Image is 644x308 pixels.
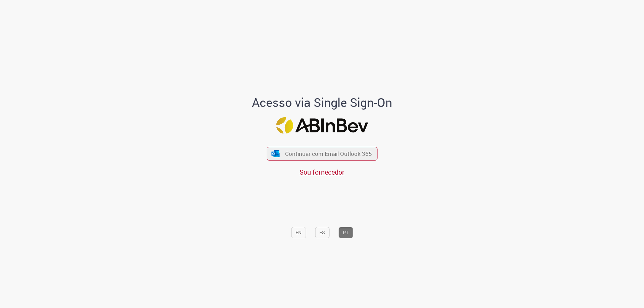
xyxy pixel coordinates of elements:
button: ícone Azure/Microsoft 360 Continuar com Email Outlook 365 [267,147,377,161]
button: PT [338,227,353,238]
img: ícone Azure/Microsoft 360 [271,150,280,157]
img: Logo ABInBev [276,117,368,134]
span: Continuar com Email Outlook 365 [285,150,372,158]
h1: Acesso via Single Sign-On [229,96,415,109]
button: ES [315,227,329,238]
button: EN [291,227,306,238]
a: Sou fornecedor [300,168,344,177]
